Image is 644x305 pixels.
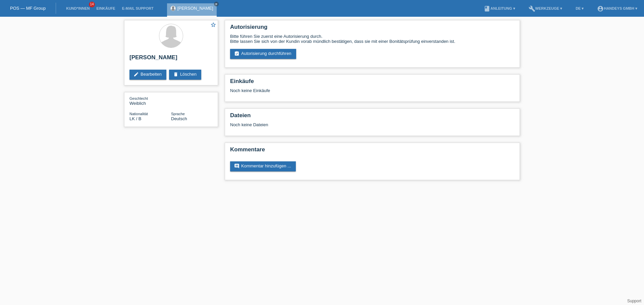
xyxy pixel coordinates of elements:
[129,96,148,100] span: Geschlecht
[93,6,118,10] a: Einkäufe
[484,5,490,12] i: book
[594,6,641,10] a: account_circleHandeys GmbH ▾
[525,6,566,10] a: buildWerkzeuge ▾
[169,70,201,80] a: deleteLöschen
[234,51,239,56] i: assignment_turned_in
[10,6,46,11] a: POS — MF Group
[173,72,178,77] i: delete
[171,116,187,121] span: Deutsch
[63,6,93,10] a: Kund*innen
[230,24,515,34] h2: Autorisierung
[210,22,216,28] i: star_border
[129,70,166,80] a: editBearbeiten
[230,112,515,122] h2: Dateien
[230,49,296,59] a: assignment_turned_inAutorisierung durchführen
[210,22,216,29] a: star_border
[597,5,604,12] i: account_circle
[230,34,515,44] div: Bitte führen Sie zuerst eine Autorisierung durch. Bitte lassen Sie sich von der Kundin vorab münd...
[230,146,515,156] h2: Kommentare
[234,163,239,169] i: comment
[133,72,139,77] i: edit
[230,122,435,127] div: Noch keine Dateien
[119,6,157,10] a: E-Mail Support
[627,299,641,303] a: Support
[230,78,515,88] h2: Einkäufe
[480,6,518,10] a: bookAnleitung ▾
[129,116,141,121] span: Sri Lanka / B / 19.08.2002
[89,2,95,7] span: 14
[529,5,535,12] i: build
[230,88,515,98] div: Noch keine Einkäufe
[129,112,148,116] span: Nationalität
[177,6,213,11] a: [PERSON_NAME]
[230,161,296,171] a: commentKommentar hinzufügen ...
[129,96,171,106] div: Weiblich
[171,112,185,116] span: Sprache
[215,2,218,6] i: close
[572,6,587,10] a: DE ▾
[129,54,213,64] h2: [PERSON_NAME]
[214,2,219,6] a: close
